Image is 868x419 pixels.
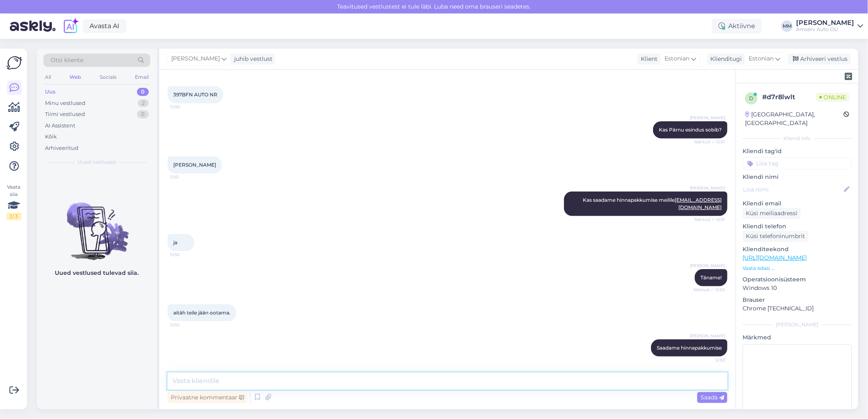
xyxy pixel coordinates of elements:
[664,54,689,63] span: Estonian
[743,304,852,313] p: Chrome [TECHNICAL_ID]
[743,265,852,272] p: Vaata edasi ...
[7,183,21,220] div: Vaata siia
[171,54,220,63] span: [PERSON_NAME]
[707,55,742,63] div: Klienditugi
[694,287,725,293] span: Nähtud ✓ 12:52
[7,55,22,71] img: Askly Logo
[712,19,762,33] div: Aktiivne
[745,110,843,127] div: [GEOGRAPHIC_DATA], [GEOGRAPHIC_DATA]
[231,55,273,63] div: juhib vestlust
[45,88,56,96] div: Uus
[845,73,852,80] img: zendesk
[743,245,852,254] p: Klienditeekond
[137,88,149,96] div: 0
[743,157,852,169] input: Lisa tag
[675,197,722,210] a: [EMAIL_ADDRESS][DOMAIN_NAME]
[700,274,722,281] span: Täname!
[694,216,725,223] span: Nähtud ✓ 12:51
[45,99,85,107] div: Minu vestlused
[55,269,139,277] p: Uued vestlused tulevad siia.
[743,333,852,342] p: Märkmed
[762,92,816,102] div: # d7r8lwlt
[170,174,201,180] span: 12:51
[83,19,126,33] a: Avasta AI
[45,122,75,130] div: AI Assistent
[743,135,852,142] div: Kliendi info
[781,20,793,32] div: MM
[98,72,118,82] div: Socials
[133,72,150,82] div: Email
[45,133,57,141] div: Kõik
[743,222,852,231] p: Kliendi telefon
[743,321,852,328] div: [PERSON_NAME]
[796,20,863,33] a: [PERSON_NAME]Amserv Auto OÜ
[743,275,852,284] p: Operatsioonisüsteem
[173,310,230,316] span: aitäh teile jään ootama.
[690,115,725,121] span: [PERSON_NAME]
[743,208,801,219] div: Küsi meiliaadressi
[743,296,852,304] p: Brauser
[796,20,854,26] div: [PERSON_NAME]
[690,185,725,191] span: [PERSON_NAME]
[743,284,852,292] p: Windows 10
[45,144,78,152] div: Arhiveeritud
[137,110,149,118] div: 0
[45,110,85,118] div: Tiimi vestlused
[749,54,774,63] span: Estonian
[743,173,852,181] p: Kliendi nimi
[51,56,83,65] span: Otsi kliente
[816,93,849,102] span: Online
[138,99,149,107] div: 2
[173,162,216,168] span: [PERSON_NAME]
[37,188,157,261] img: No chats
[173,239,177,245] span: ja
[43,72,53,82] div: All
[690,333,725,339] span: [PERSON_NAME]
[170,322,201,328] span: 12:52
[690,263,725,269] span: [PERSON_NAME]
[796,26,854,33] div: Amserv Auto OÜ
[743,254,807,261] a: [URL][DOMAIN_NAME]
[749,95,753,101] span: d
[62,18,79,35] img: explore-ai
[788,53,851,65] div: Arhiveeri vestlus
[743,147,852,156] p: Kliendi tag'id
[170,104,201,110] span: 12:50
[743,185,842,194] input: Lisa nimi
[168,392,247,403] div: Privaatne kommentaar
[583,197,722,210] span: Kas saadame hinnapakkumise meilile
[170,252,201,258] span: 12:52
[78,158,116,166] span: Uued vestlused
[743,199,852,208] p: Kliendi email
[68,72,83,82] div: Web
[743,231,808,242] div: Küsi telefoninumbrit
[659,127,722,133] span: Kas Pärnu esindus sobib?
[694,139,725,145] span: Nähtud ✓ 12:51
[694,357,725,363] span: 12:53
[638,55,658,63] div: Klient
[657,345,722,351] span: Saadame hinnapakkumise
[700,394,724,401] span: Saada
[173,91,217,98] span: 397BFN AUTO NR
[7,213,21,220] div: 2 / 3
